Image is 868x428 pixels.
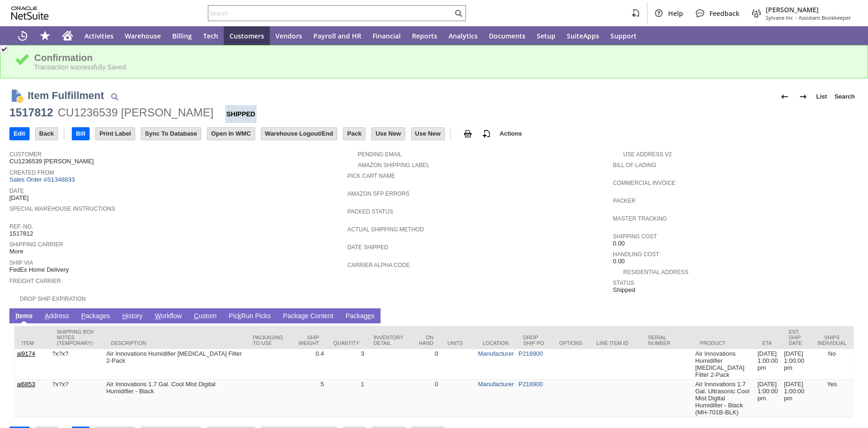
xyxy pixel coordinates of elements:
[9,176,77,183] a: Sales Order #S1348833
[50,380,104,417] td: ?x?x?
[301,312,305,320] span: g
[152,312,184,321] a: Workflow
[755,349,782,380] td: [DATE] 1:00:00 pm
[191,312,219,321] a: Custom
[496,130,526,137] a: Actions
[327,380,367,417] td: 1
[167,26,198,45] a: Billing
[613,180,676,186] a: Commercial Invoice
[347,173,395,179] a: Pick Cart Name
[20,296,86,302] a: Drop Ship Expiration
[373,335,404,346] div: Inventory Detail
[11,7,49,20] svg: logo
[347,244,388,251] a: Date Shipped
[79,26,119,45] a: Activities
[782,349,810,380] td: [DATE] 1:00:00 pm
[45,312,49,320] span: A
[9,223,33,230] a: Ref. No.
[347,226,424,233] a: Actual Shipping Method
[411,128,444,140] input: Use New
[9,105,53,120] div: 1517812
[766,14,793,21] span: Sylvane Inc
[347,262,410,268] a: Carrier Alpha Code
[343,128,365,140] input: Pack
[700,340,748,346] div: Product
[367,26,406,45] a: Financial
[17,30,28,41] svg: Recent Records
[9,241,63,248] a: Shipping Carrier
[9,230,33,237] span: 1517812
[104,380,245,417] td: Air Innovations 1.7 Gal. Cool Mist Digital Humidifier - Black
[39,30,51,41] svg: Shortcuts
[56,26,79,45] a: Home
[613,215,667,222] a: Master Tracking
[227,312,273,321] a: PickRun Picks
[120,312,145,321] a: History
[11,26,34,45] a: Recent Records
[481,128,492,139] img: add-record.svg
[762,340,775,346] div: ETA
[453,8,464,19] svg: Search
[817,335,846,346] div: Ships Individual
[483,340,510,346] div: Location
[62,30,73,41] svg: Home
[10,128,29,140] input: Edit
[253,335,284,346] div: Packaging to Use
[613,233,657,240] a: Shipping Cost
[411,349,441,380] td: 0
[9,151,41,158] a: Customer
[9,278,61,284] a: Freight Carrier
[766,5,851,14] span: [PERSON_NAME]
[610,31,637,40] span: Support
[613,251,659,258] a: Handling Cost
[298,335,319,346] div: Ship Weight
[225,105,257,123] div: Shipped
[343,312,377,321] a: Packages
[28,88,104,103] h1: Item Fulfillment
[36,128,58,140] input: Back
[779,91,790,102] img: Previous
[155,312,161,320] span: W
[125,31,161,40] span: Warehouse
[96,128,135,140] input: Print Label
[613,280,634,286] a: Status
[224,26,270,45] a: Customers
[373,31,401,40] span: Financial
[313,31,361,40] span: Payroll and HR
[596,340,634,346] div: Line Item ID
[281,312,335,321] a: Package Content
[9,188,24,194] a: Date
[291,349,326,380] td: 0.4
[291,380,326,417] td: 5
[208,8,453,19] input: Search
[668,9,683,18] span: Help
[104,349,245,380] td: Air Innovations Humidifier [MEDICAL_DATA] Filter 2-Pack
[613,162,656,168] a: Bill Of Lading
[81,312,85,320] span: P
[406,26,443,45] a: Reports
[17,350,35,357] a: ai9174
[810,380,853,417] td: Yes
[411,380,441,417] td: 0
[623,269,688,275] a: Residential Address
[358,151,402,158] a: Pending Email
[531,26,561,45] a: Setup
[483,26,531,45] a: Documents
[43,312,71,321] a: Address
[58,105,213,120] div: CU1236539 [PERSON_NAME]
[813,89,831,104] a: List
[9,260,33,266] a: Ship Via
[198,26,224,45] a: Tech
[842,310,853,321] a: Unrolled view on
[50,349,104,380] td: ?x?x?
[57,329,97,346] div: Shipping Box Notes (Temporary)
[693,349,755,380] td: Air Innovations Humidifier [MEDICAL_DATA] Filter 2-Pack
[194,312,198,320] span: C
[462,128,473,139] img: print.svg
[275,31,302,40] span: Vendors
[567,31,599,40] span: SuiteApps
[449,31,478,40] span: Analytics
[261,128,337,140] input: Warehouse Logout/End
[613,198,635,204] a: Packer
[605,26,642,45] a: Support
